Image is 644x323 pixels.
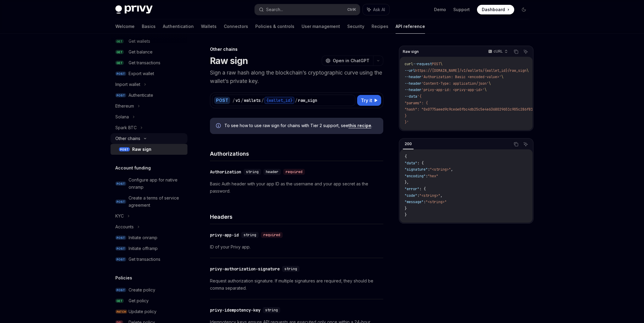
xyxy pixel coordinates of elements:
span: curl [405,62,413,66]
button: Copy the contents from the code block [512,48,520,56]
button: Ask AI [522,140,530,148]
span: : [426,174,428,178]
a: POSTGet transactions [111,254,187,265]
span: }' [405,120,409,125]
p: ID of your Privy app. [210,243,383,251]
a: Support [453,7,470,13]
div: Solana [115,113,129,120]
div: Spark BTC [115,124,137,131]
span: POST [115,288,126,292]
span: 'Authorization: Basic <encoded-value>' [421,75,501,79]
span: GET [115,299,124,303]
h4: Headers [210,213,383,221]
span: , [440,193,442,198]
div: {wallet_id} [264,97,294,104]
span: "hex" [428,174,438,178]
div: Raw sign [132,146,151,153]
span: https://[DOMAIN_NAME]/v1/wallets/{wallet_id}/raw_sign [415,68,527,73]
div: / [295,97,297,103]
span: Dashboard [482,7,505,13]
div: / [241,97,243,103]
div: / [232,97,235,103]
p: Request authorization signature. If multiple signatures are required, they should be comma separa... [210,277,383,292]
span: "params": { [405,101,428,105]
h1: Raw sign [210,55,248,66]
span: \ [440,62,442,66]
span: Open in ChatGPT [333,58,369,64]
span: , [451,167,453,172]
a: POSTCreate a terms of service agreement [111,193,187,211]
span: --header [405,75,421,79]
button: Try it [357,95,381,106]
div: Get balance [129,48,153,56]
div: Get transactions [129,59,160,66]
div: required [283,169,305,175]
span: "encoding" [405,174,426,178]
span: --header [405,87,421,92]
a: API reference [396,19,425,34]
a: Recipes [372,19,388,34]
div: Other chains [210,46,383,52]
a: POSTExport wallet [111,68,187,79]
a: Connectors [224,19,248,34]
div: Accounts [115,223,134,230]
span: POST [115,246,126,251]
span: "<string>" [426,200,447,204]
div: wallets [244,97,261,103]
span: Ask AI [373,7,385,13]
span: : { [419,187,426,191]
span: To see how to use raw sign for chains with Tier 2 support, see . [224,123,377,129]
span: "hash": "0x0775aeed9c9ce6e0fbc4db25c5e4e6368029651c905c286f813126a09025a21e" [405,107,564,112]
div: Create policy [129,286,155,294]
span: "data" [405,161,417,166]
span: string [265,308,278,312]
span: POST [119,147,130,152]
a: Dashboard [477,5,514,14]
span: --header [405,81,421,86]
a: Security [347,19,364,34]
a: Demo [434,7,446,13]
a: POSTAuthenticate [111,90,187,101]
a: POSTConfigure app for native onramp [111,175,187,193]
a: POSTInitiate onramp [111,232,187,243]
span: Try it [361,97,372,104]
img: dark logo [115,5,153,14]
button: Ask AI [363,4,389,15]
span: string [284,267,297,271]
span: --request [413,62,432,66]
div: Search... [266,6,283,13]
span: GET [115,50,124,54]
h5: Account funding [115,164,151,172]
svg: Info [216,123,222,129]
a: POSTCreate policy [111,285,187,295]
div: Export wallet [129,70,154,77]
span: "<string>" [419,193,440,198]
div: Create a terms of service agreement [129,194,184,209]
div: Configure app for native onramp [129,176,184,191]
a: Policies & controls [255,19,294,34]
span: --data [405,94,417,99]
a: POSTInitiate offramp [111,243,187,254]
a: User management [302,19,340,34]
div: Initiate onramp [129,234,157,241]
p: Sign a raw hash along the blockchain’s cryptographic curve using the wallet’s private key. [210,69,383,85]
span: POST [115,257,126,262]
span: string [246,169,259,174]
div: required [261,232,283,238]
span: : [428,167,430,172]
div: Initiate offramp [129,245,158,252]
div: privy-authorization-signature [210,266,280,272]
div: Other chains [115,135,140,142]
a: PATCHUpdate policy [111,306,187,317]
div: privy-idempotency-key [210,307,260,313]
button: cURL [485,47,510,57]
button: Search...CtrlK [255,4,360,15]
a: Authentication [163,19,194,34]
button: Copy the contents from the code block [512,140,520,148]
p: cURL [494,49,503,54]
div: / [261,97,264,103]
span: "signature" [405,167,428,172]
span: '{ [417,94,421,99]
span: \ [485,87,487,92]
span: : { [417,161,424,166]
